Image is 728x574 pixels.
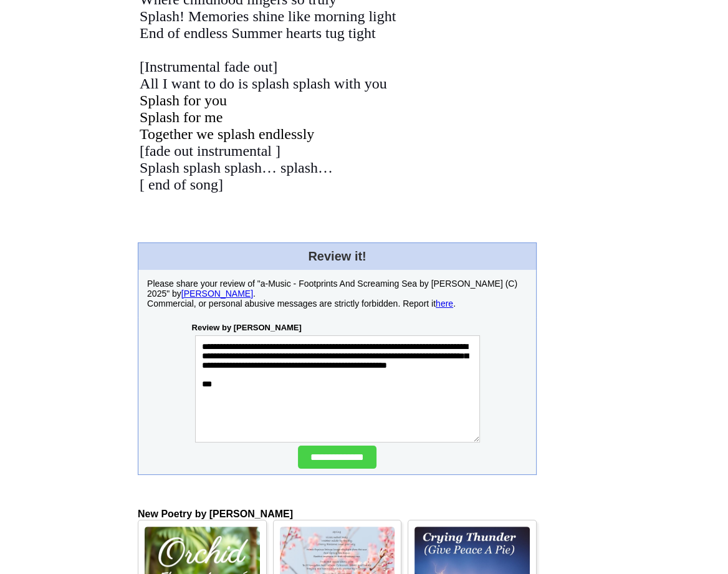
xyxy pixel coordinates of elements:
[138,509,293,519] b: New Poetry by [PERSON_NAME]
[140,92,314,142] span: Splash for you Splash for me Together we splash endlessly
[140,8,396,24] span: Splash! Memories shine like morning light
[147,279,527,309] p: Please share your review of "a-Music - Footprints And Screaming Sea by [PERSON_NAME] (C) 2025" by...
[140,160,333,176] span: Splash splash splash… splash…
[140,25,376,41] span: End of endless Summer hearts tug tight
[140,59,277,75] span: [Instrumental fade out]
[192,323,302,332] b: Review by [PERSON_NAME]
[436,299,453,309] a: here
[181,289,253,299] a: [PERSON_NAME]
[140,75,387,92] span: All I want to do is splash splash with you
[138,243,537,270] td: Review it!
[140,143,280,159] span: [fade out instrumental ]
[140,176,223,193] span: [ end of song]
